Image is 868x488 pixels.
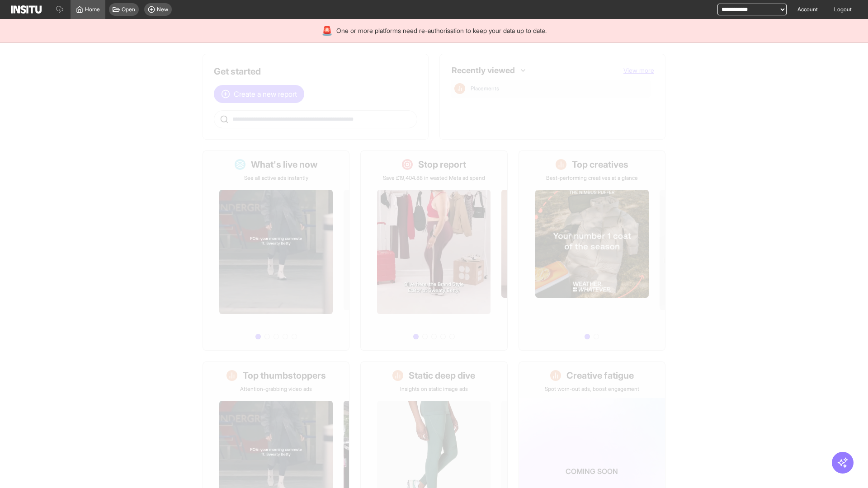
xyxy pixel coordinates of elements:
[336,26,547,35] span: One or more platforms need re-authorisation to keep your data up to date.
[321,24,333,37] div: 🚨
[11,5,42,14] img: Logo
[85,6,100,13] span: Home
[157,6,168,13] span: New
[122,6,135,13] span: Open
